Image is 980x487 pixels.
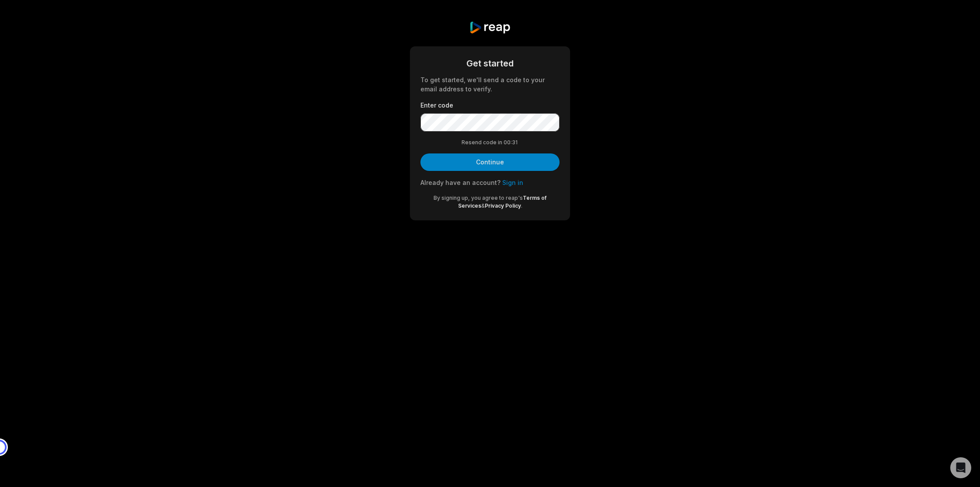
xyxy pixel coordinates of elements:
[485,202,521,209] a: Privacy Policy
[420,153,560,171] button: Continue
[502,179,523,186] a: Sign in
[521,202,522,209] span: .
[469,21,511,34] img: reap
[434,195,523,201] span: By signing up, you agree to reap's
[420,57,560,70] div: Get started
[458,195,547,209] a: Terms of Services
[950,457,971,478] div: Open Intercom Messenger
[420,139,560,146] div: Resend code in 00:
[512,139,519,146] span: 31
[481,202,485,209] span: &
[420,101,560,110] label: Enter code
[420,75,560,94] div: To get started, we'll send a code to your email address to verify.
[420,179,500,186] span: Already have an account?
